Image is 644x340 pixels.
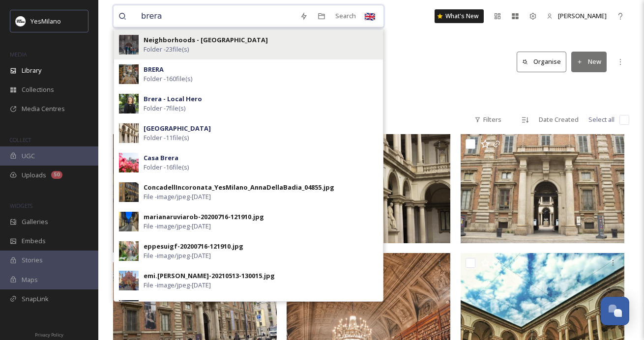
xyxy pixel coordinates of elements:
span: UGC [22,151,35,161]
a: [PERSON_NAME] [542,6,612,26]
span: Collections [22,85,54,94]
a: What's New [435,9,484,23]
span: Folder - 160 file(s) [144,74,192,84]
span: File - image/jpeg - [DATE] [144,251,211,260]
img: -KerakollBreraStudio_Huetopia_interiors_041_%25C2%25A9%2520Salva%2520Lopez.jpg [119,300,139,320]
div: ext_1713539923.070962_-KerakollBreraStudio_Huetopia_interiors_041_© [PERSON_NAME] [PERSON_NAME].jpg [144,301,491,310]
img: 31e96f5856a087819b2dc8d7e3ae3ce5c42676e586c1c4a1c377a33ab0bcc1f7.jpg [119,241,139,261]
span: COLLECT [10,136,31,143]
strong: BRERA [144,65,164,74]
img: b9b414587f62317001e943404132c77940c08e4f10bea86ec5be871d72e65392.jpg [119,271,139,290]
span: Library [22,66,41,75]
img: _MG_7720.jpg [461,134,624,243]
span: File - image/jpeg - [DATE] [144,222,211,231]
img: ConcadellIncoronata_YesMilano_AnnaDellaBadia_04855.jpg [119,182,139,202]
img: SEMPIONE.CASTELLO01660420.jpg [119,35,139,55]
span: Stories [22,255,43,265]
div: ConcadellIncoronata_YesMilano_AnnaDellaBadia_04855.jpg [144,183,334,192]
span: SnapLink [22,294,49,304]
span: File - image/jpeg - [DATE] [144,281,211,290]
img: Il%2520cortile%2520della%2520Pinacoteca%2520di%2520Brera%2520-%2520pic%2520by%2520%2540francesco_... [119,123,139,143]
a: Privacy Policy [35,328,63,340]
div: Search [330,6,361,26]
img: fedb2befb0b1ac227be94d8db90e850f10f73c6f8bb125973809da21488183d2.jpg [119,64,139,84]
input: Search your library [136,5,295,27]
strong: Brera - Local Hero [144,94,202,103]
span: Folder - 23 file(s) [144,45,189,54]
img: LocalHero_Brera_YesMilano_AnnaDellaBadia_09129.jpg [119,94,139,113]
div: marianaruviarob-20200716-121910.jpg [144,212,264,222]
div: emi.[PERSON_NAME]-20210513-130015.jpg [144,271,275,281]
span: Folder - 11 file(s) [144,133,189,142]
div: Date Created [534,110,584,129]
span: Privacy Policy [35,332,63,338]
div: Filters [469,110,506,129]
img: Logo%20YesMilano%40150x.png [16,16,26,26]
button: Open Chat [601,297,629,325]
span: Media Centres [22,104,65,113]
a: Organise [517,52,571,72]
strong: Neighborhoods - [GEOGRAPHIC_DATA] [144,35,268,44]
span: Galleries [22,217,48,227]
div: 50 [51,171,62,179]
strong: Casa Brera [144,153,178,162]
span: YesMilano [30,17,61,26]
img: 71089017-3545-4e9d-b893-e1e2cb0b601b.jpg [119,153,139,172]
span: Select all [588,115,615,124]
span: Embeds [22,236,46,246]
span: MEDIA [10,51,27,58]
img: Il cortile della Pinacoteca di Brera - pic by @francesco_giga.jpg [113,134,277,253]
div: 🇬🇧 [361,7,379,25]
span: Folder - 7 file(s) [144,104,185,113]
img: e47789c0913a12b3e1beef06291b762d4061265aa9e886c926f06da04e70f501.jpg [119,212,139,231]
span: WIDGETS [10,202,32,209]
span: Uploads [22,170,46,180]
span: 11 file s [113,115,133,124]
span: File - image/jpeg - [DATE] [144,192,211,201]
span: [PERSON_NAME] [558,11,607,20]
strong: [GEOGRAPHIC_DATA] [144,124,211,133]
span: Folder - 16 file(s) [144,163,189,172]
button: Organise [517,52,566,72]
button: New [571,52,607,72]
span: Maps [22,275,38,284]
div: eppesuigf-20200716-121910.jpg [144,242,243,251]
